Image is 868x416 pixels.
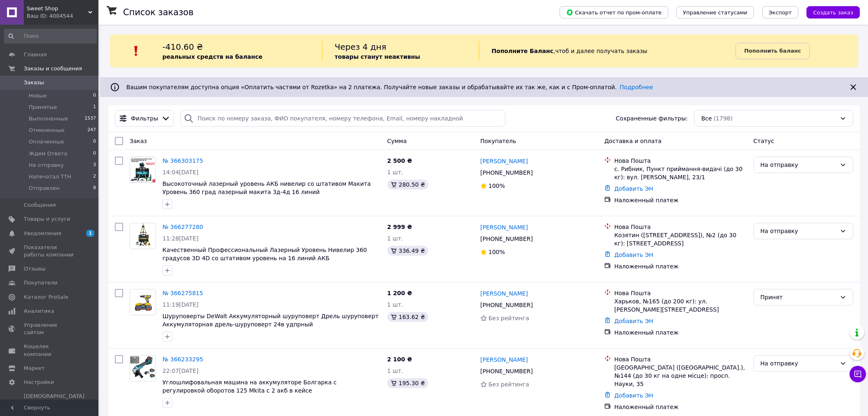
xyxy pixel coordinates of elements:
[713,115,733,122] span: (1798)
[162,224,203,230] a: № 366277280
[162,290,203,296] a: № 366275815
[614,403,747,411] div: Наложенный платеж
[614,185,653,192] a: Добавить ЭН
[27,12,98,20] div: Ваш ID: 4004544
[162,169,199,176] span: 14:04[DATE]
[29,127,64,134] span: Отмененные
[93,138,96,146] span: 0
[130,355,156,381] a: Фото товару
[27,5,88,12] span: Sweet Shop
[480,223,528,231] a: [PERSON_NAME]
[491,48,553,54] b: Пополните Баланс
[798,9,860,15] a: Создать заказ
[24,343,76,358] span: Кошелек компании
[24,379,54,386] span: Настройки
[683,9,747,16] span: Управление статусами
[24,215,70,223] span: Товары и услуги
[480,138,516,144] span: Покупатель
[614,157,747,165] div: Нова Пошта
[93,150,96,157] span: 0
[29,173,71,180] span: Напечатал ТТН
[24,365,45,372] span: Маркет
[387,301,403,308] span: 1 шт.
[479,365,535,377] div: [PHONE_NUMBER]
[130,157,156,183] a: Фото товару
[162,356,203,363] a: № 366233295
[24,244,76,259] span: Показатели работы компании
[387,138,407,144] span: Сумма
[762,6,798,18] button: Экспорт
[130,293,155,312] img: Фото товару
[479,233,535,245] div: [PHONE_NUMBER]
[736,43,809,59] a: Пополнить баланс
[162,53,263,60] b: реальных средств на балансе
[93,185,96,192] span: 8
[162,313,379,328] a: Шуруповерты DeWalt Аккумуляторный шуруповерт Дрель шуруповерт Аккумуляторная дрель-шуруповерт 24в...
[130,289,156,315] a: Фото товару
[761,160,836,169] div: На отправку
[162,235,199,242] span: 11:28[DATE]
[614,196,747,204] div: Наложенный платеж
[387,356,412,363] span: 2 100 ₴
[130,157,155,183] img: Фото товару
[162,157,203,164] a: № 366303175
[24,307,54,315] span: Аналитика
[131,114,158,122] span: Фильтры
[24,279,57,287] span: Покупатели
[769,9,792,16] span: Экспорт
[489,315,529,321] span: Без рейтинга
[29,162,64,169] span: На отправку
[614,318,653,324] a: Добавить ЭН
[480,289,528,298] a: [PERSON_NAME]
[133,223,153,249] img: Фото товару
[387,180,428,190] div: 280.50 ₴
[761,226,836,236] div: На отправку
[130,356,155,381] img: Фото товару
[479,167,535,178] div: [PHONE_NUMBER]
[387,246,428,256] div: 336.49 ₴
[387,157,412,164] span: 2 500 ₴
[616,114,688,122] span: Сохраненные фильтры:
[29,138,64,146] span: Оплаченные
[162,180,371,195] a: Высокоточный лазерный уровень АКБ нивелир со штативом Макита Уровень 360 град лазерный макита 3д-...
[335,53,420,60] b: товары станут неактивны
[850,366,866,382] button: Чат с покупателем
[614,363,747,388] div: [GEOGRAPHIC_DATA] ([GEOGRAPHIC_DATA].), №144 (до 30 кг на одне місце): просп. Науки, 35
[489,183,505,189] span: 100%
[676,6,754,18] button: Управление статусами
[130,223,156,249] a: Фото товару
[387,312,428,322] div: 163.62 ₴
[29,150,67,157] span: Ждем Ответа
[123,7,194,17] h1: Список заказов
[489,249,505,255] span: 100%
[162,301,199,308] span: 11:19[DATE]
[566,9,662,16] span: Скачать отчет по пром-оплате
[126,84,653,90] span: Вашим покупателям доступна опция «Оплатить частями от Rozetka» на 2 платежа. Получайте новые зака...
[387,169,403,176] span: 1 шт.
[560,6,668,18] button: Скачать отчет по пром-оплате
[87,127,96,134] span: 247
[86,230,94,237] span: 1
[335,42,386,52] span: Через 4 дня
[387,367,403,374] span: 1 шт.
[29,92,47,99] span: Новые
[614,328,747,337] div: Наложенный платеж
[162,379,337,394] span: Углошлифовальная машина на аккумуляторе Болгарка с регулировкой оборотов 125 Mkita c 2 акб в кейсе
[29,104,57,111] span: Принятые
[614,252,653,258] a: Добавить ЭН
[162,367,199,374] span: 22:07[DATE]
[387,224,412,230] span: 2 999 ₴
[614,289,747,297] div: Нова Пошта
[29,185,59,192] span: Отправлен
[24,51,47,58] span: Главная
[761,359,836,368] div: На отправку
[93,104,96,111] span: 1
[480,157,528,165] a: [PERSON_NAME]
[701,114,712,122] span: Все
[162,247,367,261] a: Качественный Профессиональный Лазерный Уровень Нивелир 360 градусов 3D 4D со штативом уровень на ...
[162,42,203,52] span: -410.60 ₴
[620,84,653,90] a: Подробнее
